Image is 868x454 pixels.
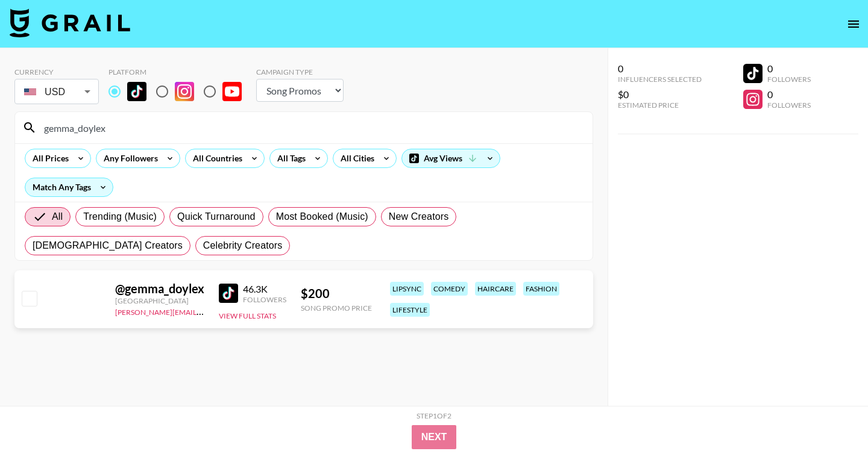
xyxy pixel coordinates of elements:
[115,296,204,305] div: [GEOGRAPHIC_DATA]
[618,75,702,84] div: Influencers Selected
[841,12,866,36] button: open drawer
[417,411,451,420] div: Step 1 of 2
[767,89,811,101] div: 0
[37,118,585,137] input: Search by User Name
[270,149,308,167] div: All Tags
[243,295,286,304] div: Followers
[177,210,256,224] span: Quick Turnaround
[25,149,71,167] div: All Prices
[175,82,194,101] img: Instagram
[767,63,811,75] div: 0
[390,282,424,296] div: lipsync
[301,303,372,313] div: Song Promo Price
[222,82,242,101] img: YouTube
[523,282,559,296] div: fashion
[96,149,160,167] div: Any Followers
[108,67,251,76] div: Platform
[203,238,283,253] span: Celebrity Creators
[276,210,368,224] span: Most Booked (Music)
[25,178,113,196] div: Match Any Tags
[10,8,130,37] img: Grail Talent
[186,149,245,167] div: All Countries
[402,149,500,167] div: Avg Views
[333,149,377,167] div: All Cities
[767,75,811,84] div: Followers
[389,210,449,224] span: New Creators
[256,67,344,76] div: Campaign Type
[83,210,157,224] span: Trending (Music)
[52,210,63,224] span: All
[390,303,430,317] div: lifestyle
[412,425,457,449] button: Next
[618,101,702,110] div: Estimated Price
[219,284,238,303] img: TikTok
[33,238,183,253] span: [DEMOGRAPHIC_DATA] Creators
[618,89,702,101] div: $0
[219,311,276,320] button: View Full Stats
[475,282,516,296] div: haircare
[115,281,204,296] div: @ gemma_doylex
[808,394,854,440] iframe: Drift Widget Chat Controller
[115,305,294,317] a: [PERSON_NAME][EMAIL_ADDRESS][DOMAIN_NAME]
[127,82,146,101] img: TikTok
[618,63,702,75] div: 0
[431,282,468,296] div: comedy
[301,286,372,301] div: $ 200
[243,283,286,295] div: 46.3K
[767,101,811,110] div: Followers
[17,81,96,102] div: USD
[14,67,99,76] div: Currency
